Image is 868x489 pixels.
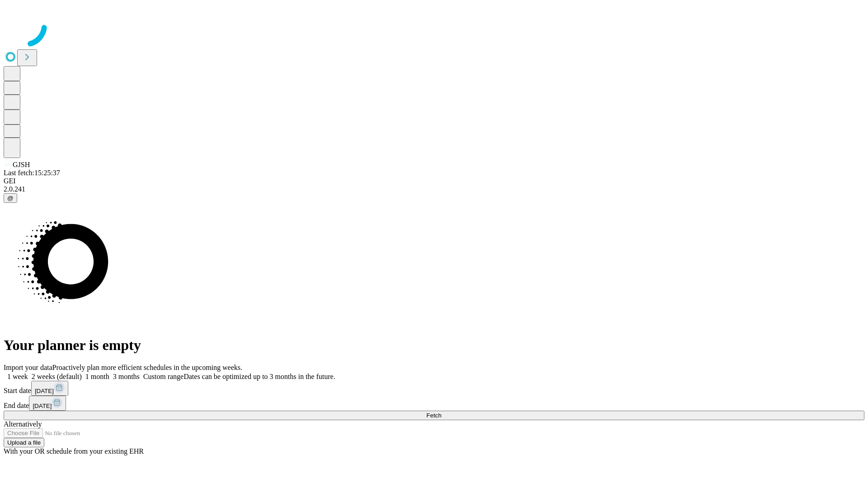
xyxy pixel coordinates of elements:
[4,337,864,354] h1: Your planner is empty
[31,381,68,396] button: [DATE]
[4,169,60,177] span: Last fetch: 15:25:37
[143,373,184,380] span: Custom range
[13,161,30,168] span: GJSH
[7,195,14,201] span: @
[4,185,864,193] div: 2.0.241
[4,364,52,371] span: Import your data
[184,373,335,380] span: Dates can be optimized up to 3 months in the future.
[4,193,17,203] button: @
[113,373,140,380] span: 3 months
[4,420,42,428] span: Alternatively
[4,447,144,455] span: With your OR schedule from your existing EHR
[32,373,82,380] span: 2 weeks (default)
[426,412,441,419] span: Fetch
[4,177,864,185] div: GEI
[4,381,864,396] div: Start date
[52,364,242,371] span: Proactively plan more efficient schedules in the upcoming weeks.
[4,438,44,447] button: Upload a file
[35,388,54,394] span: [DATE]
[4,411,864,420] button: Fetch
[4,396,864,411] div: End date
[29,396,66,411] button: [DATE]
[85,373,109,380] span: 1 month
[7,373,28,380] span: 1 week
[33,403,52,409] span: [DATE]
